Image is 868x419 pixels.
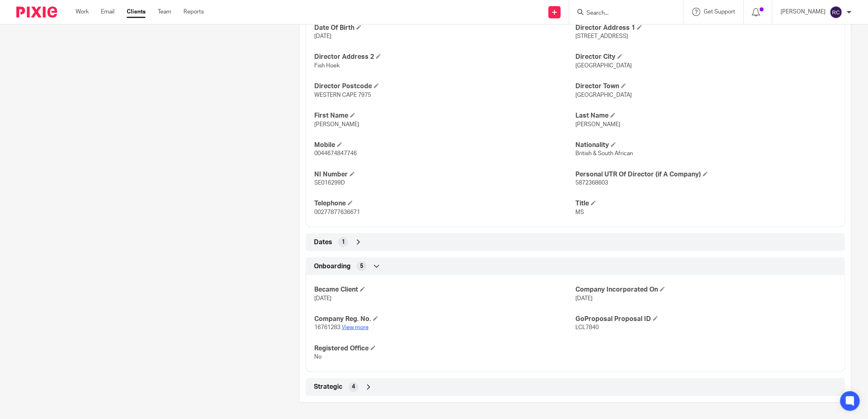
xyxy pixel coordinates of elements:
[575,180,608,186] span: 5872368603
[575,53,837,61] h4: Director City
[575,82,837,91] h4: Director Town
[314,111,575,120] h4: First Name
[314,53,575,61] h4: Director Address 2
[314,170,575,179] h4: NI Number
[314,33,331,39] span: [DATE]
[575,325,599,330] span: LCL7840
[314,296,331,301] span: [DATE]
[314,315,575,323] h4: Company Reg. No.
[342,238,345,246] span: 1
[575,151,633,156] span: British & South African
[314,199,575,208] h4: Telephone
[575,170,837,179] h4: Personal UTR Of Director (if A Company)
[127,8,145,16] a: Clients
[575,199,837,208] h4: Title
[575,33,628,39] span: [STREET_ADDRESS]
[575,285,837,294] h4: Company Incorporated On
[314,92,371,98] span: WESTERN CAPE 7975
[314,63,340,69] span: Fish Hoek
[314,82,575,91] h4: Director Postcode
[575,111,837,120] h4: Last Name
[704,9,735,15] span: Get Support
[158,8,171,16] a: Team
[183,8,204,16] a: Reports
[575,315,837,323] h4: GoProposal Proposal ID
[314,325,340,330] span: 16761283
[575,92,632,98] span: [GEOGRAPHIC_DATA]
[314,354,322,360] span: No
[360,262,363,270] span: 5
[314,262,351,271] span: Onboarding
[314,151,357,156] span: 0044674847746
[575,296,593,301] span: [DATE]
[781,8,825,16] p: [PERSON_NAME]
[575,122,620,127] span: [PERSON_NAME]
[342,325,369,330] a: View more
[314,24,575,32] h4: Date Of Birth
[314,180,345,186] span: SE016299D
[314,285,575,294] h4: Became Client
[314,209,360,215] span: 00277877636671
[314,122,359,127] span: [PERSON_NAME]
[575,141,837,149] h4: Nationality
[76,8,89,16] a: Work
[314,383,342,391] span: Strategic
[575,209,584,215] span: MS
[314,141,575,149] h4: Mobile
[314,344,575,353] h4: Registered Office
[586,10,659,17] input: Search
[575,24,837,32] h4: Director Address 1
[830,6,843,19] img: svg%3E
[101,8,114,16] a: Email
[352,383,355,391] span: 4
[16,7,57,18] img: Pixie
[314,238,332,247] span: Dates
[575,63,632,69] span: [GEOGRAPHIC_DATA]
